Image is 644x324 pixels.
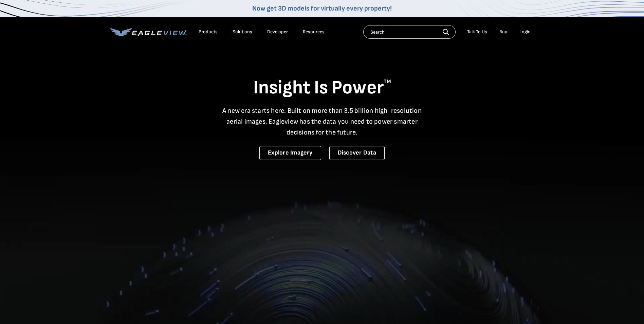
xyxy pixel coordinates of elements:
[363,25,456,39] input: Search
[303,29,325,35] div: Resources
[384,78,391,85] sup: TM
[329,146,385,160] a: Discover Data
[467,29,487,35] div: Talk To Us
[267,29,288,35] a: Developer
[499,29,507,35] a: Buy
[110,76,534,100] h1: Insight Is Power
[519,29,531,35] div: Login
[199,29,218,35] div: Products
[259,146,321,160] a: Explore Imagery
[233,29,252,35] div: Solutions
[252,4,392,13] a: Now get 3D models for virtually every property!
[218,105,426,138] p: A new era starts here. Built on more than 3.5 billion high-resolution aerial images, Eagleview ha...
